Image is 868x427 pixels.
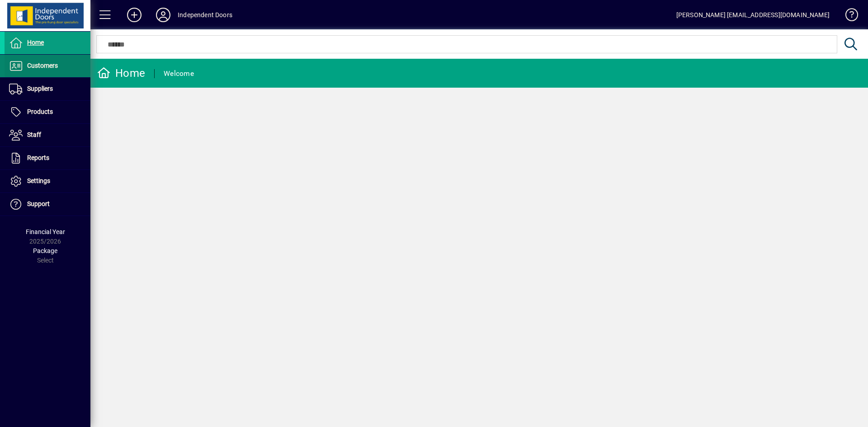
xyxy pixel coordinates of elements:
[178,8,232,22] div: Independent Doors
[97,66,145,80] div: Home
[27,154,49,161] span: Reports
[5,193,90,216] a: Support
[676,8,830,22] div: [PERSON_NAME] [EMAIL_ADDRESS][DOMAIN_NAME]
[27,108,53,115] span: Products
[5,124,90,146] a: Staff
[26,228,65,235] span: Financial Year
[5,78,90,100] a: Suppliers
[27,131,41,138] span: Staff
[33,247,57,254] span: Package
[839,2,857,31] a: Knowledge Base
[149,7,178,23] button: Profile
[5,101,90,123] a: Products
[5,147,90,169] a: Reports
[27,39,44,46] span: Home
[27,62,58,69] span: Customers
[27,177,50,184] span: Settings
[27,200,50,207] span: Support
[27,85,53,92] span: Suppliers
[164,66,194,81] div: Welcome
[5,170,90,192] a: Settings
[5,55,90,77] a: Customers
[120,7,149,23] button: Add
